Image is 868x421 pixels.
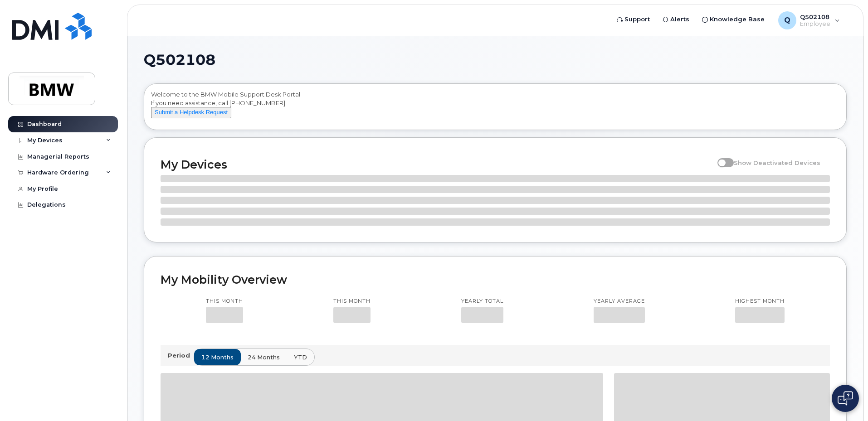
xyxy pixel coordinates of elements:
img: Open chat [838,391,853,406]
p: Yearly total [461,298,503,305]
p: This month [333,298,371,305]
div: Welcome to the BMW Mobile Support Desk Portal If you need assistance, call [PHONE_NUMBER]. [151,90,839,126]
span: 24 months [248,353,280,362]
p: Yearly average [594,298,645,305]
p: This month [206,298,243,305]
input: Show Deactivated Devices [717,154,725,161]
h2: My Devices [161,158,713,171]
span: Q502108 [144,53,215,67]
span: YTD [294,353,307,362]
span: Show Deactivated Devices [734,159,820,166]
p: Highest month [735,298,785,305]
a: Submit a Helpdesk Request [151,108,231,116]
p: Period [168,351,194,360]
button: Submit a Helpdesk Request [151,107,231,118]
h2: My Mobility Overview [161,273,830,286]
